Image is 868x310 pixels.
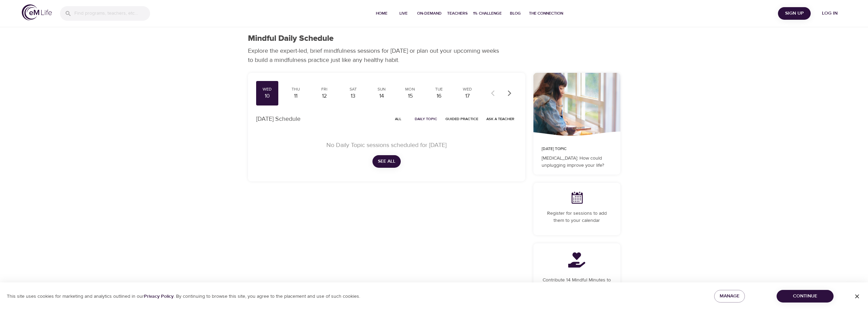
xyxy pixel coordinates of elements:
p: Explore the expert-led, brief mindfulness sessions for [DATE] or plan out your upcoming weeks to ... [248,46,504,65]
div: Wed [259,86,276,92]
p: [MEDICAL_DATA]: How could unplugging improve your life? [542,155,612,169]
div: 11 [287,92,304,100]
div: Thu [287,86,304,92]
p: Contribute 14 Mindful Minutes to a charity by joining a community and completing this program. [542,277,612,298]
span: The Connection [529,10,563,17]
span: Ask a Teacher [486,116,514,122]
div: Mon [402,86,419,92]
a: Privacy Policy [144,293,174,299]
span: All [390,116,407,122]
button: Ask a Teacher [484,114,517,124]
span: Live [395,10,412,17]
p: [DATE] Topic [542,146,612,152]
span: On-Demand [417,10,442,17]
div: 14 [373,92,390,100]
div: 12 [316,92,333,100]
span: 1% Challenge [473,10,502,17]
span: See All [378,157,395,166]
span: Home [373,10,390,17]
button: Guided Practice [443,114,481,124]
div: Fri [316,86,333,92]
div: 16 [430,92,447,100]
span: Blog [507,10,524,17]
p: Register for sessions to add them to your calendar [542,210,612,224]
p: No Daily Topic sessions scheduled for [DATE] [264,141,509,150]
button: See All [372,155,401,168]
div: 17 [459,92,476,100]
button: Manage [714,290,745,303]
p: [DATE] Schedule [256,114,300,124]
h1: Mindful Daily Schedule [248,34,334,44]
img: logo [22,4,52,20]
div: Sat [344,86,362,92]
span: Continue [782,292,828,300]
div: 13 [344,92,362,100]
input: Find programs, teachers, etc... [74,6,150,21]
div: Sun [373,86,390,92]
span: Sign Up [781,9,808,18]
button: Sign Up [778,7,811,20]
span: Guided Practice [445,116,478,122]
button: Daily Topic [412,114,440,124]
div: Wed [459,86,476,92]
span: Manage [720,292,739,300]
button: Continue [777,290,834,303]
span: Teachers [447,10,468,17]
span: Daily Topic [415,116,437,122]
button: All [387,114,409,124]
div: 10 [259,92,276,100]
span: Log in [816,9,843,18]
div: Tue [430,86,447,92]
button: Log in [813,7,846,20]
div: 15 [402,92,419,100]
